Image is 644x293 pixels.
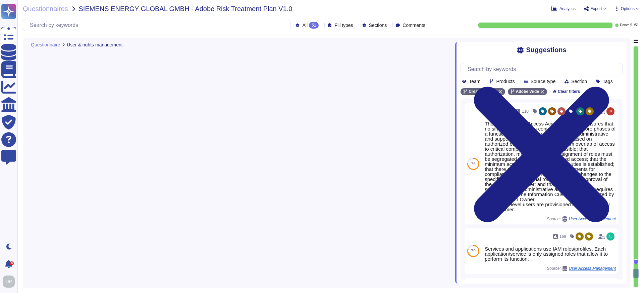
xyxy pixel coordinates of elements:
[1,274,19,289] button: user
[551,6,576,11] button: Analytics
[10,261,14,265] div: 9+
[79,5,292,12] span: SIEMENS ENERGY GLOBAL GMBH - Adobe Risk Treatment Plan V1.0
[464,63,622,75] input: Search by keywords
[309,22,319,29] div: 51
[569,266,616,270] span: User Access Management
[621,7,635,11] span: Options
[302,23,308,28] span: All
[31,42,60,47] span: Questionnaire
[67,42,123,47] span: User & rights management
[471,162,475,166] span: 76
[23,5,68,12] span: Questionnaires
[3,276,15,288] img: user
[471,249,475,253] span: 79
[369,23,387,28] span: Sections
[606,232,614,241] img: user
[620,24,629,27] span: Done:
[334,23,353,28] span: Fill types
[630,24,639,27] span: 51 / 51
[402,23,425,28] span: Comments
[559,7,576,11] span: Analytics
[26,19,290,31] input: Search by keywords
[606,107,614,115] img: user
[590,7,602,11] span: Export
[547,266,616,271] span: Source:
